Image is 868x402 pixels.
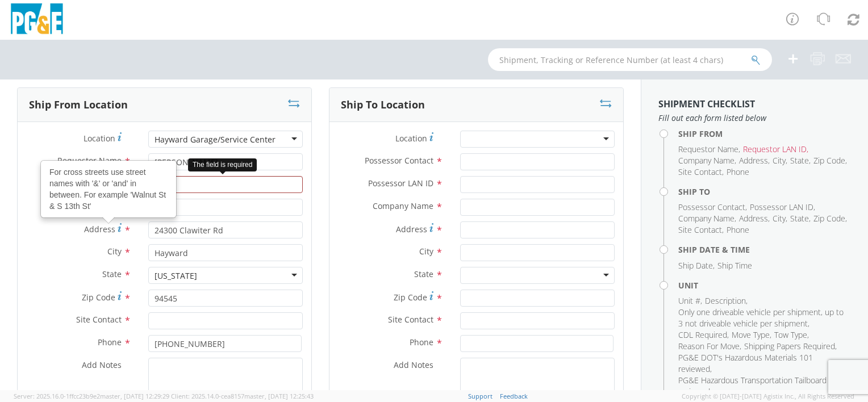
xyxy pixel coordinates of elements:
[29,99,128,111] h3: Ship From Location
[419,246,433,257] span: City
[773,213,786,224] span: City
[678,155,735,166] span: Company Name
[678,202,747,213] li: ,
[773,155,786,166] span: City
[41,161,176,217] div: For cross streets use street names with '&' or 'and' in between. For example 'Walnut St & S 13th St'
[396,224,427,235] span: Address
[468,392,493,400] a: Support
[717,260,752,271] span: Ship Time
[790,213,809,224] span: State
[727,224,749,235] span: Phone
[100,392,169,400] span: master, [DATE] 12:29:29
[678,329,729,341] li: ,
[790,155,811,166] li: ,
[739,155,770,166] li: ,
[500,392,528,400] a: Feedback
[488,48,772,71] input: Shipment, Tracking or Reference Number (at least 4 chars)
[705,295,748,307] li: ,
[84,133,115,144] span: Location
[773,213,787,224] li: ,
[813,213,847,224] li: ,
[774,329,809,341] li: ,
[774,329,807,340] span: Tow Type
[678,295,700,306] span: Unit #
[244,392,314,400] span: master, [DATE] 12:25:43
[678,260,713,271] span: Ship Date
[732,329,770,340] span: Move Type
[14,392,169,400] span: Server: 2025.16.0-1ffcc23b9e2
[388,314,433,325] span: Site Contact
[98,337,122,347] span: Phone
[373,200,433,211] span: Company Name
[682,392,854,401] span: Copyright © [DATE]-[DATE] Agistix Inc., All Rights Reserved
[678,307,844,329] span: Only one driveable vehicle per shipment, up to 3 not driveable vehicle per shipment
[678,187,851,196] h4: Ship To
[678,341,741,352] li: ,
[727,166,749,177] span: Phone
[678,245,851,254] h4: Ship Date & Time
[365,155,433,166] span: Possessor Contact
[341,99,425,111] h3: Ship To Location
[57,155,122,166] span: Requestor Name
[394,292,427,303] span: Zip Code
[368,178,433,189] span: Possessor LAN ID
[678,144,740,155] li: ,
[395,133,427,144] span: Location
[678,307,848,329] li: ,
[678,155,736,166] li: ,
[732,329,771,341] li: ,
[678,144,738,154] span: Requestor Name
[82,359,122,370] span: Add Notes
[744,341,837,352] li: ,
[155,270,197,282] div: [US_STATE]
[394,359,433,370] span: Add Notes
[773,155,787,166] li: ,
[678,352,848,375] li: ,
[678,129,851,138] h4: Ship From
[678,224,724,236] li: ,
[678,352,813,374] span: PG&E DOT's Hazardous Materials 101 reviewed
[743,144,808,155] li: ,
[744,341,835,351] span: Shipping Papers Required
[658,98,755,110] strong: Shipment Checklist
[739,213,770,224] li: ,
[9,3,65,37] img: pge-logo-06675f144f4cfa6a6814.png
[410,337,433,347] span: Phone
[739,213,768,224] span: Address
[813,155,845,166] span: Zip Code
[188,158,257,171] div: The field is required
[414,269,433,279] span: State
[171,392,314,400] span: Client: 2025.14.0-cea8157
[813,155,847,166] li: ,
[678,375,827,397] span: PG&E Hazardous Transportation Tailboard reviewed
[678,281,851,290] h4: Unit
[705,295,746,306] span: Description
[678,166,722,177] span: Site Contact
[790,155,809,166] span: State
[102,269,122,279] span: State
[678,202,745,212] span: Possessor Contact
[678,375,848,397] li: ,
[678,295,702,307] li: ,
[82,292,115,303] span: Zip Code
[107,246,122,257] span: City
[750,202,813,212] span: Possessor LAN ID
[750,202,815,213] li: ,
[678,166,724,178] li: ,
[678,329,727,340] span: CDL Required
[743,144,807,154] span: Requestor LAN ID
[678,213,736,224] li: ,
[678,260,715,271] li: ,
[739,155,768,166] span: Address
[813,213,845,224] span: Zip Code
[790,213,811,224] li: ,
[76,314,122,325] span: Site Contact
[155,134,276,145] div: Hayward Garage/Service Center
[84,224,115,235] span: Address
[678,341,740,351] span: Reason For Move
[678,224,722,235] span: Site Contact
[678,213,735,224] span: Company Name
[658,112,851,124] span: Fill out each form listed below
